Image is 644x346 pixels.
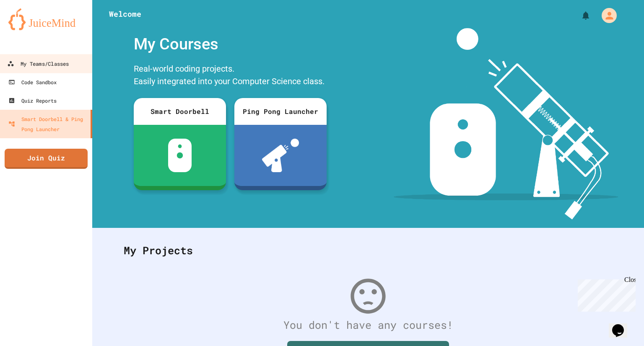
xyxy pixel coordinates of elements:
[609,312,636,338] iframe: chat widget
[574,276,636,312] iframe: chat widget
[115,317,621,333] div: You don't have any courses!
[130,28,331,60] div: My Courses
[394,28,618,219] img: banner-image-my-projects.png
[5,149,88,169] a: Join Quiz
[130,60,331,92] div: Real-world coding projects. Easily integrated into your Computer Science class.
[168,139,192,172] img: sdb-white.svg
[8,8,84,30] img: logo-orange.svg
[593,6,619,25] div: My Account
[3,3,58,53] div: Chat with us now!Close
[565,8,593,23] div: My Notifications
[234,98,327,125] div: Ping Pong Launcher
[262,139,299,172] img: ppl-with-ball.png
[115,234,621,267] div: My Projects
[134,98,226,125] div: Smart Doorbell
[8,77,57,87] div: Code Sandbox
[7,59,69,69] div: My Teams/Classes
[8,96,57,106] div: Quiz Reports
[8,114,87,134] div: Smart Doorbell & Ping Pong Launcher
